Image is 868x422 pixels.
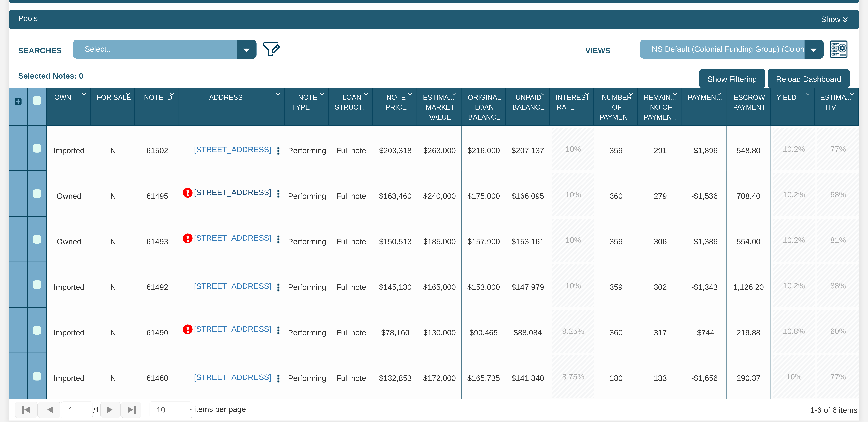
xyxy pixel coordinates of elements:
[640,89,682,124] div: Sort None
[292,93,318,111] span: Note Type
[759,88,770,99] div: Column Menu
[273,188,283,199] button: Press to open the note menu
[733,283,764,291] span: 1,126.20
[423,192,456,200] span: $240,000
[773,128,815,170] div: 10.2
[93,89,135,124] div: For Sale Sort None
[600,93,637,121] span: Number Of Payments
[288,328,326,337] span: Performing
[423,283,456,291] span: $165,000
[467,146,500,155] span: $216,000
[610,374,623,383] span: 180
[817,264,860,307] div: 88.0
[815,406,817,414] abbr: through
[470,328,498,337] span: $90,465
[817,128,860,170] div: 77.0
[18,69,85,83] div: Selected Notes: 0
[9,96,27,107] div: Expand All
[49,89,90,124] div: Sort None
[685,89,726,124] div: Sort None
[464,89,505,124] div: Sort None
[336,374,366,383] span: Full note
[596,89,638,124] div: Number Of Payments Sort None
[273,235,283,244] img: cell-menu.png
[49,89,90,124] div: Own Sort None
[376,89,417,124] div: Sort None
[168,88,178,99] div: Column Menu
[33,96,41,105] div: Select All
[582,88,593,99] div: Column Menu
[467,374,500,383] span: $165,735
[694,328,714,337] span: -$744
[273,283,283,292] img: cell-menu.png
[464,89,505,124] div: Original Loan Balance Sort None
[737,237,761,246] span: 554.00
[93,89,135,124] div: Sort None
[733,93,765,111] span: Escrow Payment
[467,237,500,246] span: $157,900
[376,89,417,124] div: Note Price Sort None
[147,328,168,337] span: 61490
[379,146,412,155] span: $203,318
[552,310,595,353] div: 9.25
[288,146,326,155] span: Performing
[610,146,623,155] span: 359
[773,355,815,398] div: 10.0
[512,374,544,383] span: $141,340
[288,192,326,200] span: Performing
[450,88,461,99] div: Column Menu
[627,88,637,99] div: Column Menu
[147,374,168,383] span: 61460
[423,93,462,121] span: Estimated Market Value
[691,237,718,246] span: -$1,386
[144,93,172,101] span: Note Id
[138,89,179,124] div: Note Id Sort None
[194,233,270,243] a: 712 Ave M, S. Houston, TX, 77587
[688,93,736,101] span: Payment(P&I)
[362,88,372,99] div: Column Menu
[596,89,638,124] div: Sort None
[820,93,860,111] span: Estimated Itv
[147,237,168,246] span: 61493
[336,283,366,291] span: Full note
[18,13,38,24] div: Pools
[467,283,500,291] span: $153,000
[691,192,718,200] span: -$1,536
[273,145,283,156] button: Press to open the note menu
[288,374,326,383] span: Performing
[420,89,461,124] div: Sort None
[18,40,73,56] label: Searches
[381,328,409,337] span: $78,160
[318,88,328,99] div: Column Menu
[61,402,93,418] input: Selected page
[336,328,366,337] span: Full note
[79,88,90,99] div: Column Menu
[685,89,726,124] div: Payment(P&I) Sort None
[654,328,667,337] span: 317
[262,40,281,59] img: edit_filter_icon.png
[552,264,595,307] div: 10.0
[654,237,667,246] span: 306
[121,402,141,418] button: Page to last
[729,89,770,124] div: Escrow Payment Sort None
[552,173,595,216] div: 10.0
[147,146,168,155] span: 61502
[552,128,595,170] div: 10.0
[194,405,246,414] span: items per page
[512,192,544,200] span: $166,095
[423,328,456,337] span: $130,000
[467,192,500,200] span: $175,000
[817,219,860,262] div: 81.0
[552,219,595,262] div: 10.0
[57,192,81,200] span: Owned
[810,406,858,414] span: 1 6 of 6 items
[33,326,41,335] div: Row 5, Row Selection Checkbox
[110,283,116,291] span: N
[817,355,860,398] div: 77.0
[273,326,283,335] img: cell-menu.png
[406,88,416,99] div: Column Menu
[288,237,326,246] span: Performing
[273,233,283,244] button: Press to open the note menu
[768,69,850,88] input: Reload Dashboard
[273,374,283,383] img: cell-menu.png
